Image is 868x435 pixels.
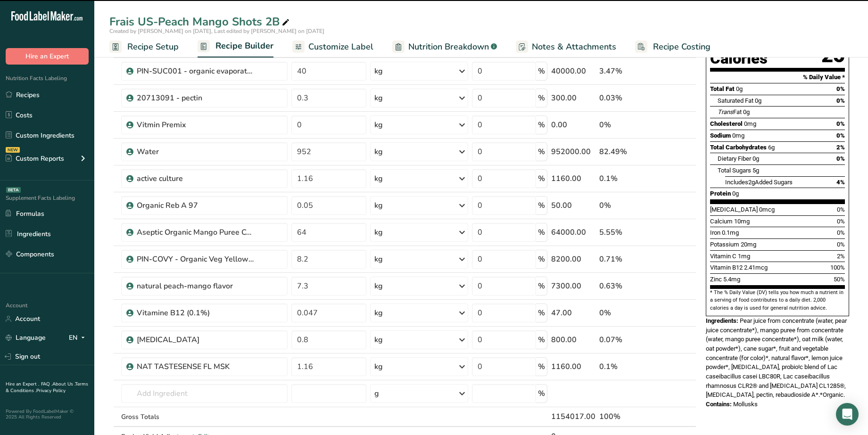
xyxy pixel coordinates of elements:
[6,329,46,346] a: Language
[408,41,489,53] span: Nutrition Breakdown
[137,280,255,292] div: natural peach-mango flavor
[710,229,720,236] span: Iron
[137,254,255,265] div: PIN-COVY - Organic Veg Yellow dye
[374,173,383,184] div: kg
[837,206,845,213] span: 0%
[374,227,383,238] div: kg
[137,227,255,238] div: Aseptic Organic Mango Puree Concentrate
[734,218,750,225] span: 10mg
[732,132,744,139] span: 0mg
[551,411,595,422] div: 1154017.00
[109,36,179,57] a: Recipe Setup
[215,40,273,52] span: Recipe Builder
[127,41,179,53] span: Recipe Setup
[137,146,255,157] div: Water
[137,361,255,372] div: NAT TASTESENSE FL MSK
[718,97,753,104] span: Saturated Fat
[710,276,722,283] span: Zinc
[710,132,731,139] span: Sodium
[836,85,845,92] span: 0%
[6,154,64,164] div: Custom Reports
[736,85,743,92] span: 0g
[551,200,595,211] div: 50.00
[137,92,255,104] div: 20713091 - pectin
[292,36,373,57] a: Customize Label
[109,13,291,30] div: Frais US-Peach Mango Shots 2B
[836,132,845,139] span: 0%
[551,146,595,157] div: 952000.00
[744,120,756,127] span: 0mg
[6,409,89,420] div: Powered By FoodLabelMaker © 2025 All Rights Reserved
[599,307,652,319] div: 0%
[516,36,616,57] a: Notes & Attachments
[599,227,652,238] div: 5.55%
[710,144,767,151] span: Total Carbohydrates
[392,36,497,57] a: Nutrition Breakdown
[710,264,743,271] span: Vitamin B12
[752,155,759,162] span: 0g
[718,167,751,174] span: Total Sugars
[718,155,751,162] span: Dietary Fiber
[374,254,383,265] div: kg
[733,401,758,408] span: Mollusks
[551,361,595,372] div: 1160.00
[551,227,595,238] div: 64000.00
[635,36,711,57] a: Recipe Costing
[710,289,845,312] section: * The % Daily Value (DV) tells you how much a nutrient in a serving of food contributes to a dail...
[741,241,756,248] span: 20mg
[52,381,75,387] a: About Us .
[837,218,845,225] span: 0%
[706,401,732,408] span: Contains:
[830,264,845,271] span: 100%
[374,280,383,292] div: kg
[710,85,735,92] span: Total Fat
[551,119,595,131] div: 0.00
[551,334,595,345] div: 800.00
[744,264,768,271] span: 2.41mcg
[836,179,845,186] span: 4%
[836,120,845,127] span: 0%
[308,41,373,53] span: Customize Label
[109,27,324,35] span: Created by [PERSON_NAME] on [DATE], Last edited by [PERSON_NAME] on [DATE]
[837,241,845,248] span: 0%
[599,119,652,131] div: 0%
[768,144,775,151] span: 6g
[551,173,595,184] div: 1160.00
[137,119,255,131] div: Vitmin Premix
[599,92,652,104] div: 0.03%
[6,48,89,65] button: Hire an Expert
[551,92,595,104] div: 300.00
[738,253,750,260] span: 1mg
[752,167,759,174] span: 5g
[374,119,383,131] div: kg
[551,66,595,77] div: 40000.00
[710,206,758,213] span: [MEDICAL_DATA]
[137,66,255,77] div: PIN-SUC001 - organic evaporated cane syrup
[837,229,845,236] span: 0%
[599,361,652,372] div: 0.1%
[6,147,20,153] div: NEW
[706,317,738,324] span: Ingredients:
[374,334,383,345] div: kg
[759,206,775,213] span: 0mcg
[836,97,845,104] span: 0%
[551,280,595,292] div: 7300.00
[710,72,845,83] section: % Daily Value *
[718,108,742,115] span: Fat
[706,317,847,399] span: Pear juice from concentrate (water, pear juice concentrate*), mango puree from concentrate (water...
[718,108,733,115] i: Trans
[374,361,383,372] div: kg
[836,403,859,426] div: Open Intercom Messenger
[137,307,255,319] div: Vitamine B12 (0.1%)
[121,384,288,403] input: Add Ingredient
[723,276,740,283] span: 5.4mg
[137,334,255,345] div: [MEDICAL_DATA]
[710,52,791,66] div: Calories
[599,280,652,292] div: 0.63%
[725,179,793,186] span: Includes Added Sugars
[599,334,652,345] div: 0.07%
[743,108,750,115] span: 0g
[599,146,652,157] div: 82.49%
[836,144,845,151] span: 2%
[710,218,733,225] span: Calcium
